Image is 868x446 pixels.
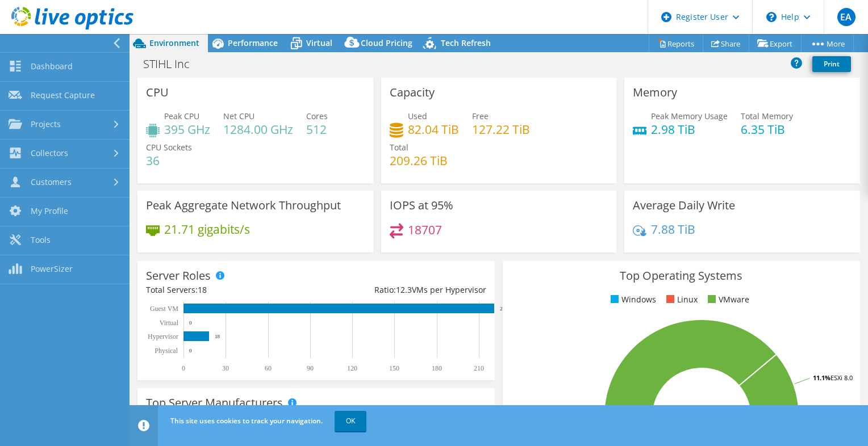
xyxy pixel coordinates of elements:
[749,35,802,52] a: Export
[705,293,749,306] li: VMware
[703,35,749,52] a: Share
[146,199,341,212] h3: Peak Aggregate Network Throughput
[170,416,323,426] span: This site uses cookies to track your navigation.
[223,123,293,136] h4: 1284.00 GHz
[146,154,192,167] h4: 36
[831,373,853,382] tspan: ESXi 8.0
[361,37,412,48] span: Cloud Pricing
[633,199,735,212] h3: Average Daily Write
[408,111,427,121] span: Used
[396,284,412,295] span: 12.3
[766,12,777,22] svg: \n
[441,37,491,48] span: Tech Refresh
[651,223,695,235] h4: 7.88 TiB
[663,293,698,306] li: Linux
[837,8,856,26] span: EA
[432,364,442,372] text: 180
[408,123,459,136] h4: 82.04 TiB
[390,199,453,212] h3: IOPS at 95%
[306,123,328,136] h4: 512
[307,364,314,372] text: 90
[801,35,854,52] a: More
[164,123,210,136] h4: 395 GHz
[812,56,851,72] a: Print
[389,364,399,372] text: 150
[390,86,435,99] h3: Capacity
[347,364,357,372] text: 120
[511,270,852,282] h3: Top Operating Systems
[198,284,207,295] span: 18
[146,142,192,153] span: CPU Sockets
[390,142,408,153] span: Total
[335,411,366,431] a: OK
[182,364,185,372] text: 0
[146,86,169,99] h3: CPU
[146,284,316,296] div: Total Servers:
[306,111,328,121] span: Cores
[223,111,254,121] span: Net CPU
[649,35,703,52] a: Reports
[813,373,831,382] tspan: 11.1%
[150,305,178,313] text: Guest VM
[160,319,179,327] text: Virtual
[189,348,192,354] text: 0
[608,293,656,306] li: Windows
[265,364,272,372] text: 60
[164,223,250,235] h4: 21.71 gigabits/s
[741,123,793,136] h4: 6.35 TiB
[138,58,207,70] h1: STIHL Inc
[222,364,229,372] text: 30
[149,37,199,48] span: Environment
[146,270,211,282] h3: Server Roles
[741,111,793,121] span: Total Memory
[472,111,489,121] span: Free
[474,364,484,372] text: 210
[472,123,530,136] h4: 127.22 TiB
[316,284,486,296] div: Ratio: VMs per Hypervisor
[164,111,199,121] span: Peak CPU
[651,123,728,136] h4: 2.98 TiB
[408,224,442,236] h4: 18707
[146,397,283,409] h3: Top Server Manufacturers
[228,37,278,48] span: Performance
[148,333,178,340] text: Hypervisor
[633,86,677,99] h3: Memory
[189,320,192,326] text: 0
[306,37,332,48] span: Virtual
[155,347,178,355] text: Physical
[215,334,220,339] text: 18
[390,154,448,167] h4: 209.26 TiB
[651,111,728,121] span: Peak Memory Usage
